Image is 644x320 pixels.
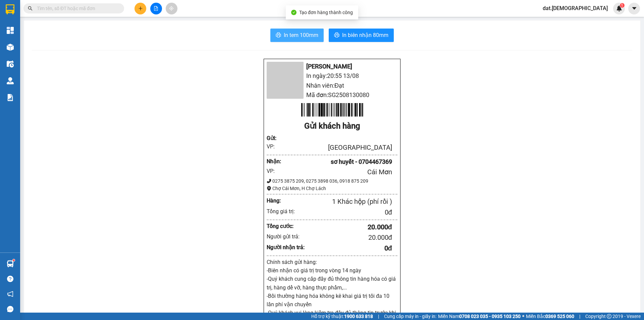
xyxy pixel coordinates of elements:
[267,71,397,81] li: In ngày: 20:55 13/08
[169,6,174,11] span: aim
[267,196,294,205] div: Hàng:
[267,185,397,192] div: Chợ Cái Mơn, H Chợ Lách
[305,207,392,218] div: 0 đ
[150,3,162,14] button: file-add
[631,5,637,11] span: caret-down
[276,32,281,39] span: printer
[7,77,14,84] img: warehouse-icon
[378,313,379,320] span: |
[384,313,436,320] span: Cung cấp máy in - giấy in:
[267,134,283,142] div: Gửi :
[305,243,392,254] div: 0 đ
[267,177,397,185] div: 0275 3875 209, 0275 3898 036, 0918 875 209
[13,259,15,261] sup: 1
[267,222,305,230] div: Tổng cước:
[267,243,305,252] div: Người nhận trả:
[267,266,397,275] p: -Biên nhận có giá trị trong vòng 14 ngày
[305,232,392,243] div: 20.000 đ
[6,4,14,14] img: logo-vxr
[283,167,392,177] div: Cái Mơn
[267,186,271,191] span: environment
[616,5,622,11] img: icon-new-feature
[299,10,353,15] span: Tạo đơn hàng thành công
[7,44,14,51] img: warehouse-icon
[166,3,177,14] button: aim
[628,3,640,14] button: caret-down
[7,94,14,101] img: solution-icon
[267,120,397,133] div: Gửi khách hàng
[267,275,397,291] p: -Quý khách cung cấp đầy đủ thông tin hàng hóa có giá trị, hàng dể vỡ, hàng thực phẩm,...
[311,313,373,320] span: Hỗ trợ kỹ thuật:
[267,292,397,309] p: -Bồi thường hàng hóa không kê khai giá trị tối đa 10 lần phí vận chuyển
[7,291,13,297] span: notification
[579,313,580,320] span: |
[267,167,283,175] div: VP:
[267,157,283,166] div: Nhận :
[7,260,14,267] img: warehouse-icon
[7,27,14,34] img: dashboard-icon
[329,29,394,42] button: printerIn biên nhận 80mm
[138,6,143,11] span: plus
[28,6,33,11] span: search
[267,62,397,71] li: [PERSON_NAME]
[154,6,158,11] span: file-add
[522,315,524,318] span: ⚪️
[545,314,574,319] strong: 0369 525 060
[267,142,283,151] div: VP:
[267,258,397,266] div: Chính sách gửi hàng:
[267,232,305,241] div: Người gửi trả:
[334,32,339,39] span: printer
[459,314,521,319] strong: 0708 023 035 - 0935 103 250
[37,5,116,12] input: Tìm tên, số ĐT hoặc mã đơn
[267,81,397,90] li: Nhân viên: Đạt
[283,142,392,153] div: [GEOGRAPHIC_DATA]
[537,4,613,12] span: dat.[DEMOGRAPHIC_DATA]
[621,3,623,8] span: 1
[270,29,324,42] button: printerIn tem 100mm
[526,313,574,320] span: Miền Bắc
[284,31,318,39] span: In tem 100mm
[135,3,146,14] button: plus
[291,10,297,15] span: check-circle
[267,179,271,183] span: phone
[620,3,625,8] sup: 1
[438,313,521,320] span: Miền Nam
[344,314,373,319] strong: 1900 633 818
[7,60,14,67] img: warehouse-icon
[607,314,611,319] span: copyright
[267,90,397,100] li: Mã đơn: SG2508130080
[267,207,305,216] div: Tổng giá trị:
[283,157,392,167] div: sơ huyết - 0704467369
[294,196,392,207] div: 1 Khác hộp (phí rồi )
[342,31,388,39] span: In biên nhận 80mm
[305,222,392,232] div: 20.000 đ
[7,306,13,312] span: message
[7,276,13,282] span: question-circle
